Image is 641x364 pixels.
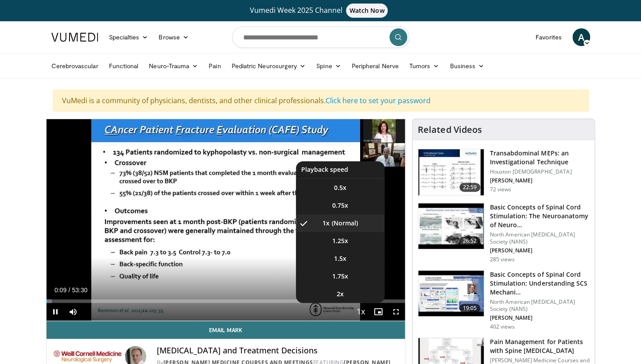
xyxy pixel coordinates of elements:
[418,203,484,249] img: 56f187c5-4ee0-4fea-bafd-440954693c71.150x105_q85_crop-smart_upscale.jpg
[404,57,445,75] a: Tumors
[489,203,589,229] h3: Basic Concepts of Spinal Cord Stimulation: The Neuroanatomy of Neuro…
[157,346,398,356] h4: [MEDICAL_DATA] and Treatment Decisions
[69,287,70,294] span: /
[489,256,514,263] p: 285 views
[332,272,348,281] span: 1.75x
[346,4,388,18] span: Watch Now
[47,321,405,339] a: Email Mark
[322,219,330,228] span: 1x
[489,186,511,193] p: 72 views
[489,149,589,167] h3: Transabdominal MEPs: an Investigational Technique
[326,96,431,105] a: Click here to set your password
[311,57,346,75] a: Spine
[418,149,589,196] a: 22:59 Transabdominal MEPs: an Investigational Technique Houston [DEMOGRAPHIC_DATA] [PERSON_NAME] ...
[144,57,203,75] a: Neuro-Trauma
[226,57,311,75] a: Pediatric Neurosurgery
[572,28,590,46] a: A
[332,201,348,210] span: 0.75x
[418,149,484,195] img: 1a318922-2e81-4474-bd2b-9f1cef381d3f.150x105_q85_crop-smart_upscale.jpg
[489,168,589,175] p: Houston [DEMOGRAPHIC_DATA]
[418,203,589,263] a: 26:52 Basic Concepts of Spinal Cord Stimulation: The Neuroanatomy of Neuro… North American [MEDIC...
[489,270,589,297] h3: Basic Concepts of Spinal Cord Stimulation: Understanding SCS Mechani…
[444,57,489,75] a: Business
[334,254,346,263] span: 1.5x
[153,28,194,46] a: Browse
[489,177,589,184] p: [PERSON_NAME]
[489,337,589,355] h3: Pain Management for Patients with Spine [MEDICAL_DATA]
[47,119,405,321] video-js: Video Player
[203,57,226,75] a: Pain
[332,236,348,245] span: 1.25x
[51,33,98,42] img: VuMedi Logo
[104,57,144,75] a: Functional
[489,298,589,313] p: North American [MEDICAL_DATA] Society (NANS)
[54,287,66,294] span: 0:09
[334,183,346,192] span: 0.5x
[489,231,589,245] p: North American [MEDICAL_DATA] Society (NANS)
[369,303,387,321] button: Enable picture-in-picture mode
[387,303,405,321] button: Fullscreen
[489,323,514,330] p: 402 views
[104,28,154,46] a: Specialties
[489,314,589,321] p: [PERSON_NAME]
[489,247,589,254] p: [PERSON_NAME]
[352,303,369,321] button: Playback Rate
[47,299,405,303] div: Progress Bar
[346,57,404,75] a: Peripheral Nerve
[459,183,481,192] span: 22:59
[530,28,567,46] a: Favorites
[418,270,589,330] a: 19:05 Basic Concepts of Spinal Cord Stimulation: Understanding SCS Mechani… North American [MEDIC...
[418,124,482,135] h4: Related Videos
[72,287,87,294] span: 53:30
[459,304,481,313] span: 19:05
[232,27,409,48] input: Search topics, interventions
[53,4,589,18] a: Vumedi Week 2025 ChannelWatch Now
[337,290,344,298] span: 2x
[459,236,481,245] span: 26:52
[53,89,589,112] div: VuMedi is a community of physicians, dentists, and other clinical professionals.
[47,303,64,321] button: Pause
[46,57,104,75] a: Cerebrovascular
[418,271,484,317] img: 1680daec-fcfd-4287-ac41-19e7acb46365.150x105_q85_crop-smart_upscale.jpg
[64,303,82,321] button: Mute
